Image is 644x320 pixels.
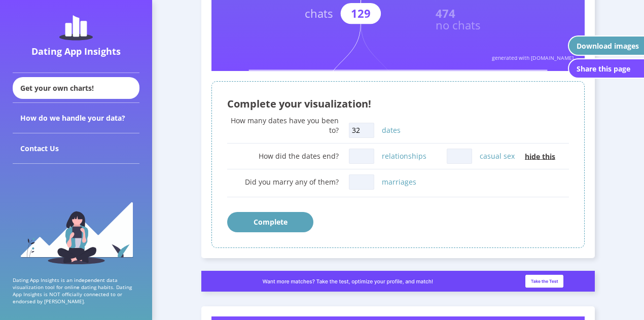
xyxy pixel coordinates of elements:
[382,151,426,161] label: relationships
[577,41,639,51] div: Download images
[15,45,137,57] div: Dating App Insights
[382,177,416,187] label: marriages
[13,276,139,305] p: Dating App Insights is an independent data visualization tool for online dating habits. Dating Ap...
[13,77,139,99] div: Get your own charts!
[480,151,515,161] label: casual sex
[436,17,481,32] text: no chats
[351,6,371,21] text: 129
[305,6,333,21] text: chats
[577,64,630,74] div: Share this page
[201,271,595,292] img: roast_slim_banner.a2e79667.png
[436,6,455,21] text: 474
[568,35,644,56] button: Download images
[227,116,339,135] div: How many dates have you been to?
[19,201,133,264] img: sidebar_girl.91b9467e.svg
[525,151,555,161] span: hide this
[492,54,574,61] text: generated with [DOMAIN_NAME]
[568,58,644,79] button: Share this page
[382,125,401,135] label: dates
[227,97,569,111] div: Complete your visualization!
[13,133,139,164] div: Contact Us
[227,177,339,187] div: Did you marry any of them?
[59,15,93,41] img: dating-app-insights-logo.5abe6921.svg
[227,212,313,232] button: Complete
[227,151,339,161] div: How did the dates end?
[13,103,139,133] div: How do we handle your data?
